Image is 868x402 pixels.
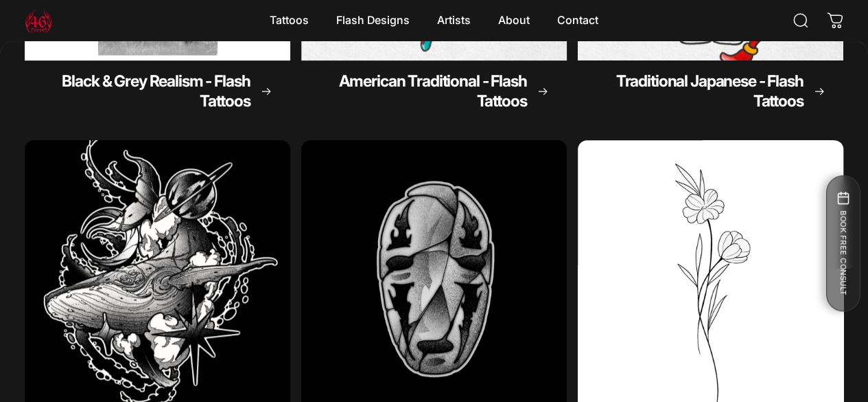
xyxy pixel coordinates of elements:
summary: Artists [423,6,484,35]
a: 0 items [820,5,850,36]
summary: About [484,6,543,35]
summary: Flash Designs [322,6,423,35]
a: Contact [543,6,612,35]
nav: Primary [256,6,612,35]
button: BOOK FREE CONSULT [825,175,860,311]
span: American Traditional - Flash Tattoos [338,71,526,111]
summary: Tattoos [256,6,322,35]
span: Traditional Japanese - Flash Tattoos [615,71,803,111]
span: Black & Grey Realism - Flash Tattoos [62,71,250,111]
